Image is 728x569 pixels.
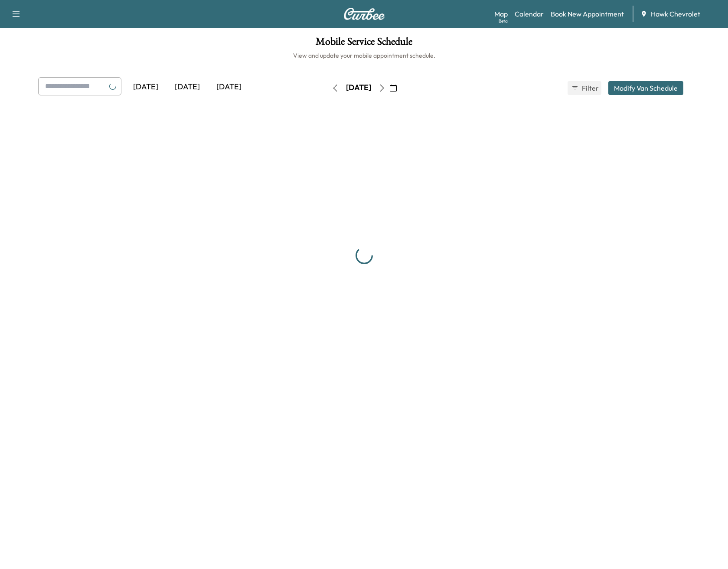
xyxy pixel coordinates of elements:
span: Hawk Chevrolet [651,9,700,19]
div: [DATE] [125,77,166,97]
a: Book New Appointment [551,9,624,19]
h1: Mobile Service Schedule [9,36,719,51]
h6: View and update your mobile appointment schedule. [9,51,719,60]
div: [DATE] [166,77,208,97]
button: Modify Van Schedule [608,81,683,95]
a: MapBeta [494,9,508,19]
div: Beta [499,18,508,24]
span: Filter [582,83,597,93]
div: [DATE] [208,77,250,97]
a: Calendar [515,9,544,19]
div: [DATE] [346,82,371,93]
button: Filter [568,81,601,95]
img: Curbee Logo [343,8,385,20]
